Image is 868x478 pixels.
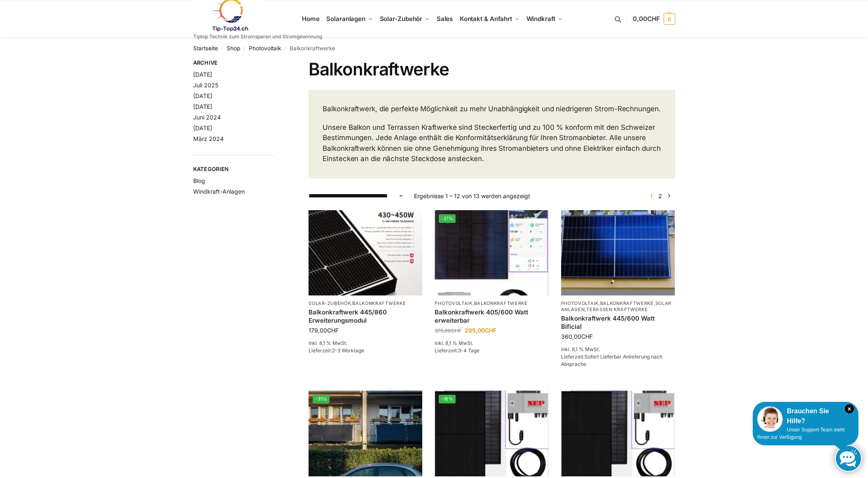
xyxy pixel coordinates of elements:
span: Windkraft [526,15,555,23]
span: Seite 1 [648,192,655,199]
a: Kontakt & Anfahrt [456,0,523,37]
a: Solar-Zubehör [376,0,433,37]
a: Solar-Zubehör [309,300,351,306]
a: [DATE] [193,124,212,131]
p: Balkonkraftwerk, die perfekte Möglichkeit zu mehr Unabhängigkeit und niedrigeren Strom-Rechnungen. [323,104,661,115]
span: 3-4 Tage [458,347,480,354]
a: Photovoltaik [249,45,281,52]
bdi: 375,00 [435,328,461,334]
a: → [666,192,672,200]
div: Brauchen Sie Hilfe? [757,406,854,426]
img: 2 Balkonkraftwerke [309,391,422,476]
a: [DATE] [193,103,212,110]
span: CHF [451,328,461,334]
bdi: 360,00 [561,333,593,340]
bdi: 179,00 [309,327,339,334]
img: Bificiales Hochleistungsmodul [561,391,675,476]
span: CHF [327,327,339,334]
span: Sofort Lieferbar Anlieferung nach Absprache [561,354,662,367]
select: Shop-Reihenfolge [309,192,404,200]
span: 0,00 [633,15,660,23]
a: Balkonkraftwerke [352,300,406,306]
img: Bificiales Hochleistungsmodul [435,391,548,476]
a: Balkonkraftwerke [474,300,528,306]
p: Ergebnisse 1 – 12 von 13 werden angezeigt [414,192,530,200]
a: Photovoltaik [561,300,599,306]
p: inkl. 8,1 % MwSt. [561,346,675,353]
span: Archive [193,59,275,67]
h1: Balkonkraftwerke [309,59,675,80]
button: Close filters [275,59,280,68]
a: Balkonkraftwerk 445/600 Watt Bificial [561,314,675,330]
nav: Breadcrumb [193,37,675,59]
a: -21%Steckerfertig Plug & Play mit 410 Watt [435,210,548,295]
a: Photovoltaik [435,300,472,306]
span: Solaranlagen [326,15,365,23]
a: [DATE] [193,71,212,78]
img: Customer service [757,406,783,432]
a: März 2024 [193,135,224,142]
a: 0,00CHF 0 [633,7,675,31]
span: Lieferzeit: [309,347,364,354]
a: Balkonkraftwerke [600,300,654,306]
a: -31%2 Balkonkraftwerke [309,391,422,476]
span: Sales [437,15,453,23]
a: -16%Bificiales Hochleistungsmodul [435,391,548,476]
bdi: 295,00 [465,327,496,334]
a: Balkonkraftwerk 405/600 Watt erweiterbar [435,308,548,324]
a: Juni 2024 [193,114,221,121]
span: Kategorien [193,165,275,173]
img: Steckerfertig Plug & Play mit 410 Watt [435,210,548,295]
span: Kontakt & Anfahrt [460,15,512,23]
span: Lieferzeit: [561,354,662,367]
i: Schließen [845,404,854,413]
span: Lieferzeit: [435,347,480,354]
p: , [435,300,548,307]
span: / [218,45,227,52]
span: / [240,45,249,52]
a: Juli 2025 [193,82,218,89]
a: Balkonkraftwerk 445/860 Erweiterungsmodul [309,308,422,324]
a: Blog [193,177,205,184]
img: Solaranlage für den kleinen Balkon [561,210,675,295]
span: CHF [647,15,660,23]
a: [DATE] [193,92,212,99]
p: , , , [561,300,675,313]
img: Balkonkraftwerk 445/860 Erweiterungsmodul [309,210,422,295]
a: Terassen Kraftwerke [586,307,648,312]
a: Windkraft [523,0,566,37]
span: Unser Support-Team steht Ihnen zur Verfügung [757,427,845,440]
p: Unsere Balkon und Terrassen Kraftwerke sind Steckerfertig und zu 100 % konform mit den Schweizer ... [323,122,661,164]
span: 0 [664,13,675,25]
span: / [281,45,290,52]
a: Windkraft-Anlagen [193,188,245,195]
a: Sales [433,0,456,37]
p: , [309,300,422,307]
nav: Produkt-Seitennummerierung [645,192,675,200]
span: CHF [581,333,593,340]
span: CHF [485,327,496,334]
span: 2-3 Werktage [332,347,364,354]
p: inkl. 8,1 % MwSt. [309,340,422,347]
a: Shop [227,45,240,52]
a: Solaranlagen [561,300,672,312]
span: Solar-Zubehör [380,15,423,23]
p: inkl. 8,1 % MwSt. [435,340,548,347]
a: Seite 2 [656,192,664,199]
a: Startseite [193,45,218,52]
p: Tiptop Technik zum Stromsparen und Stromgewinnung [193,34,322,39]
a: Solaranlagen [323,0,376,37]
